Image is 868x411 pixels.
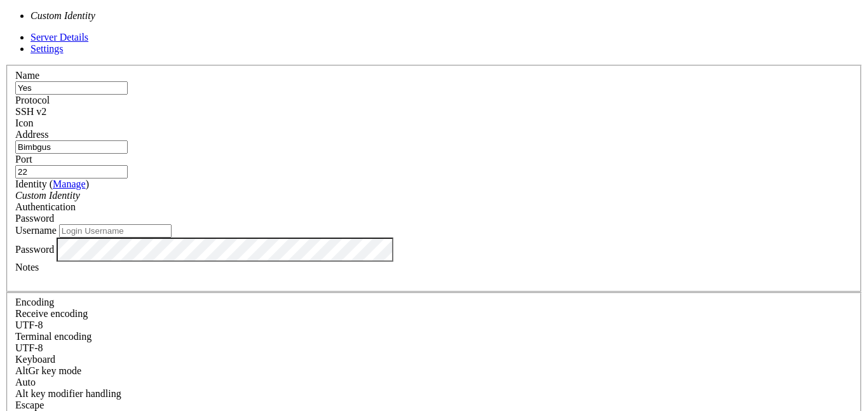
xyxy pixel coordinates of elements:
a: Settings [31,43,64,54]
label: Icon [15,118,33,128]
span: Auto [15,377,36,387]
span: UTF-8 [15,342,43,353]
input: Host Name or IP [15,140,128,154]
input: Port Number [15,165,128,179]
label: Protocol [15,95,50,105]
label: Username [15,225,57,236]
div: SSH v2 [15,106,853,118]
a: Manage [53,179,86,189]
label: Keyboard [15,354,55,365]
span: Escape [15,400,44,410]
label: Password [15,243,54,254]
span: SSH v2 [15,106,46,117]
input: Login Username [59,224,172,238]
label: Set the expected encoding for data received from the host. If the encodings do not match, visual ... [15,308,88,319]
a: Server Details [31,32,88,43]
i: Custom Identity [31,10,95,21]
label: Authentication [15,201,76,212]
label: Address [15,129,48,140]
label: Encoding [15,297,54,307]
div: Password [15,213,853,224]
span: ( ) [50,179,89,189]
label: Identity [15,179,89,189]
div: Custom Identity [15,190,853,201]
label: Set the expected encoding for data received from the host. If the encodings do not match, visual ... [15,365,81,376]
span: Password [15,213,54,224]
span: UTF-8 [15,320,43,330]
div: UTF-8 [15,342,853,354]
input: Server Name [15,81,128,95]
label: Controls how the Alt key is handled. Escape: Send an ESC prefix. 8-Bit: Add 128 to the typed char... [15,388,121,399]
i: Custom Identity [15,190,80,201]
label: Notes [15,262,39,273]
label: Port [15,154,32,165]
div: UTF-8 [15,320,853,331]
label: Name [15,70,39,81]
div: Auto [15,377,853,388]
label: The default terminal encoding. ISO-2022 enables character map translations (like graphics maps). ... [15,331,92,342]
div: Escape [15,400,853,411]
